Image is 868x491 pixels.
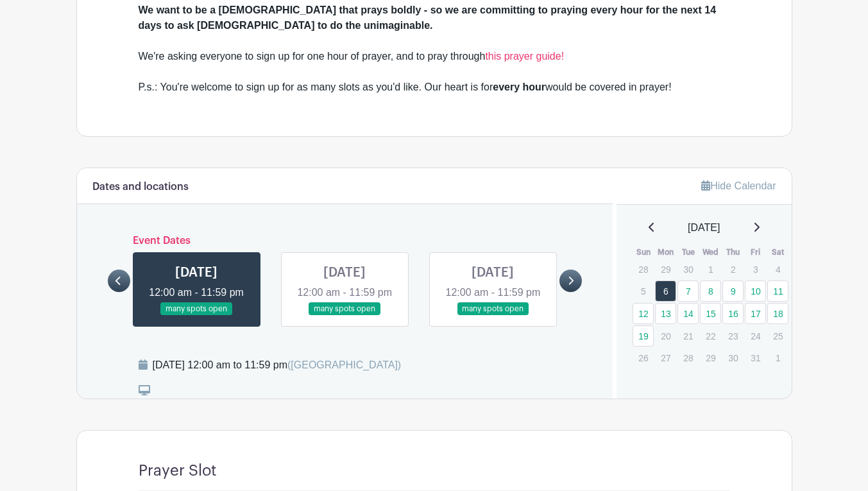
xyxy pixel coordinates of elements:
[700,326,721,346] p: 22
[722,326,744,346] p: 23
[700,303,721,324] a: 15
[677,259,699,279] p: 30
[722,259,744,279] p: 2
[767,280,788,302] a: 11
[767,303,788,324] a: 18
[654,246,677,259] th: Mon
[655,303,676,324] a: 13
[655,348,676,368] p: 27
[677,303,699,324] a: 14
[153,357,402,373] div: [DATE] 12:00 am to 11:59 pm
[633,303,654,324] a: 12
[767,259,788,279] p: 4
[655,280,676,302] a: 6
[700,348,721,368] p: 29
[745,326,766,346] p: 24
[677,326,699,346] p: 21
[633,259,654,279] p: 28
[493,82,545,92] strong: every hour
[722,280,744,302] a: 9
[722,246,744,259] th: Thu
[287,359,401,370] span: ([GEOGRAPHIC_DATA])
[485,51,564,62] a: this prayer guide!
[688,220,720,236] span: [DATE]
[701,180,776,191] a: Hide Calendar
[633,325,654,347] a: 19
[745,348,766,368] p: 31
[655,326,676,346] p: 20
[745,303,766,324] a: 17
[700,259,721,279] p: 1
[677,280,699,302] a: 7
[92,181,189,193] h6: Dates and locations
[744,246,767,259] th: Fri
[677,348,699,368] p: 28
[139,4,717,31] strong: We want to be a [DEMOGRAPHIC_DATA] that prays boldly - so we are committing to praying every hour...
[699,246,722,259] th: Wed
[139,461,217,480] h4: Prayer Slot
[767,246,789,259] th: Sat
[767,326,788,346] p: 25
[633,281,654,301] p: 5
[633,348,654,368] p: 26
[655,259,676,279] p: 29
[700,280,721,302] a: 8
[722,348,744,368] p: 30
[677,246,699,259] th: Tue
[722,303,744,324] a: 16
[767,348,788,368] p: 1
[632,246,654,259] th: Sun
[745,280,766,302] a: 10
[745,259,766,279] p: 3
[130,235,560,247] h6: Event Dates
